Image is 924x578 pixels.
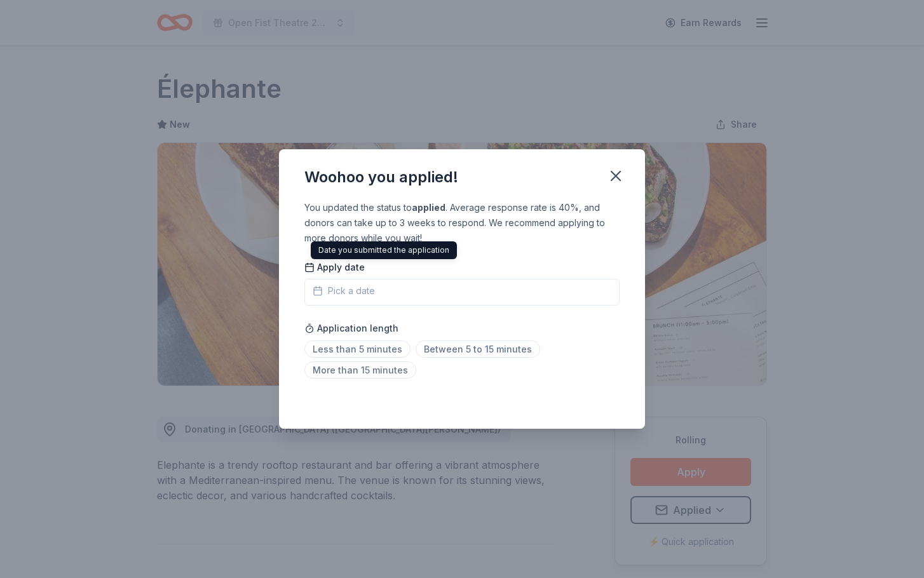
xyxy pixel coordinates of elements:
span: Pick a date [313,283,375,299]
span: Application length [304,321,398,336]
span: More than 15 minutes [304,361,416,379]
button: Pick a date [304,279,620,306]
span: Less than 5 minutes [304,340,411,358]
div: Date you submitted the application [311,241,457,259]
span: Between 5 to 15 minutes [416,340,540,358]
span: Apply date [304,261,365,274]
div: Woohoo you applied! [304,167,458,187]
div: You updated the status to . Average response rate is 40%, and donors can take up to 3 weeks to re... [304,200,620,246]
b: applied [412,202,445,213]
